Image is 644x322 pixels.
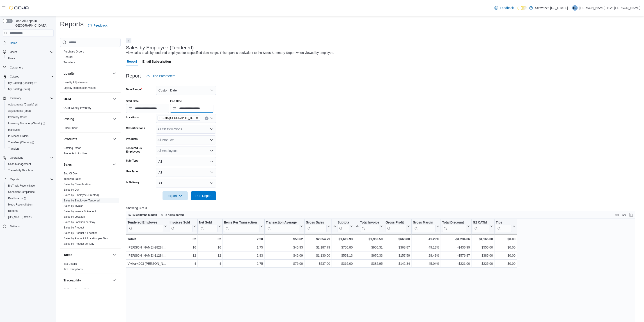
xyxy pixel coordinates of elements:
span: Sales by Employee (Tendered) [64,199,101,202]
span: Loyalty Redemption Values [64,86,96,90]
a: Adjustments (beta) [6,108,33,114]
a: Sales by Day [64,188,80,191]
span: Settings [8,224,54,229]
div: -$1,234.86 [442,236,470,242]
span: Transfers (Classic) [8,141,34,144]
button: 2 fields sorted [159,212,186,218]
a: Sales by Product & Location per Day [64,237,108,240]
a: Traceabilty Dashboard [6,168,37,173]
label: Use Type [126,170,138,173]
span: 12 columns hidden [133,213,157,217]
span: Users [8,57,15,60]
span: My Catalog (Classic) [8,81,37,85]
button: Open list of options [210,149,213,153]
a: Transfers [64,61,75,64]
span: Price Sheet [64,126,78,130]
span: BioTrack Reconciliation [8,184,36,187]
div: Tendered Employee [128,221,163,232]
button: Custom Date [156,86,216,95]
a: Catalog Export [64,146,81,150]
p: Showing 3 of 3 [126,206,640,210]
button: Products [112,136,117,142]
button: Reports [8,177,21,182]
span: Dashboards [6,196,54,201]
span: RGO15 [GEOGRAPHIC_DATA] [160,116,195,120]
label: Sale Type [126,159,138,162]
span: Sales by Location [64,215,85,219]
h3: Taxes [64,253,72,257]
a: My Catalog (Classic) [5,80,55,86]
button: Pricing [64,117,111,121]
button: 12 columns hidden [126,212,159,218]
a: Tax Details [64,262,77,265]
span: Traceabilty Dashboard [6,168,54,173]
label: Products [126,137,138,141]
span: Sales by Location per Day [64,220,95,224]
a: Home [8,40,19,46]
div: Items Per Transaction [224,221,259,232]
a: Sales by Product & Location [64,231,98,235]
a: Settings [8,224,21,229]
p: Schwazze [US_STATE] [535,5,568,11]
button: Open list of options [210,116,213,120]
button: Subtotal [333,221,353,232]
button: Catalog [1,73,55,80]
button: Traceability [64,278,111,283]
button: [US_STATE] CCRS [5,214,55,220]
button: Open list of options [210,138,213,142]
span: My Catalog (Beta) [8,87,30,91]
a: Customers [8,65,25,70]
a: Sales by Invoice [64,204,83,208]
span: Export [165,191,185,200]
button: Gross Margin [413,221,439,232]
div: 32 [170,236,196,242]
div: $668.80 [386,236,410,242]
div: Gross Profit [386,221,406,225]
a: Adjustments (Classic) [5,101,55,108]
div: Total Discount [442,221,466,232]
button: Keyboard shortcuts [614,212,620,218]
span: My Catalog (Classic) [6,80,54,86]
a: Metrc Reconciliation [6,202,34,207]
a: Inventory Manager (Classic) [5,120,55,127]
a: Sales by Classification [64,183,91,186]
div: Rebekah-1128 Castillo [572,5,578,11]
span: Customers [8,65,54,70]
button: Clear input [205,116,209,120]
button: Pricing [112,116,117,122]
button: Operations [8,155,25,160]
button: Tips [496,221,516,232]
span: Reports [8,209,18,213]
span: Home [8,40,54,46]
a: Dashboards [5,195,55,201]
h3: Loyalty [64,71,75,76]
span: Operations [8,155,54,160]
img: Cova [9,6,29,10]
span: Catalog Export [64,146,81,150]
span: Purchase Orders [6,133,54,139]
div: [PERSON_NAME]-2828 [PERSON_NAME] [128,245,167,250]
button: Total Invoiced [356,221,383,232]
span: Reports [6,208,54,214]
div: Net Sold [199,221,218,232]
div: 2.28 [224,236,263,242]
span: Catalog [10,75,19,78]
button: Next [126,38,131,43]
a: My Catalog (Classic) [6,80,38,86]
a: Price Sheet [64,126,78,130]
span: Products to Archive [64,152,87,155]
span: Loyalty Adjustments [64,81,88,84]
span: Manifests [6,127,54,132]
label: Classifications [126,126,145,130]
span: Users [6,56,54,61]
span: Inventory [8,96,54,101]
div: Tendered Employee [128,221,163,225]
span: RGO15 Sunland Park [158,116,200,121]
button: Loyalty [112,71,117,76]
label: Start Date [126,99,139,103]
span: Inventory Manager (Classic) [8,122,45,125]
